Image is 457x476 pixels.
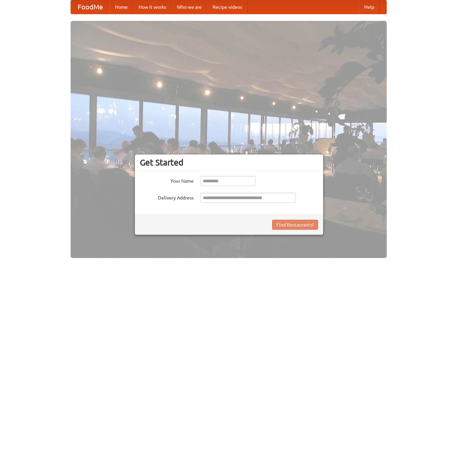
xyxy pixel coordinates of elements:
[140,157,318,168] h3: Get Started
[140,193,194,201] label: Delivery Address
[272,220,318,230] button: Find Restaurants!
[172,0,207,14] a: Who we are
[359,0,380,14] a: Help
[207,0,247,14] a: Recipe videos
[133,0,172,14] a: How it works
[140,176,194,184] label: Your Name
[110,0,133,14] a: Home
[71,0,110,14] a: FoodMe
